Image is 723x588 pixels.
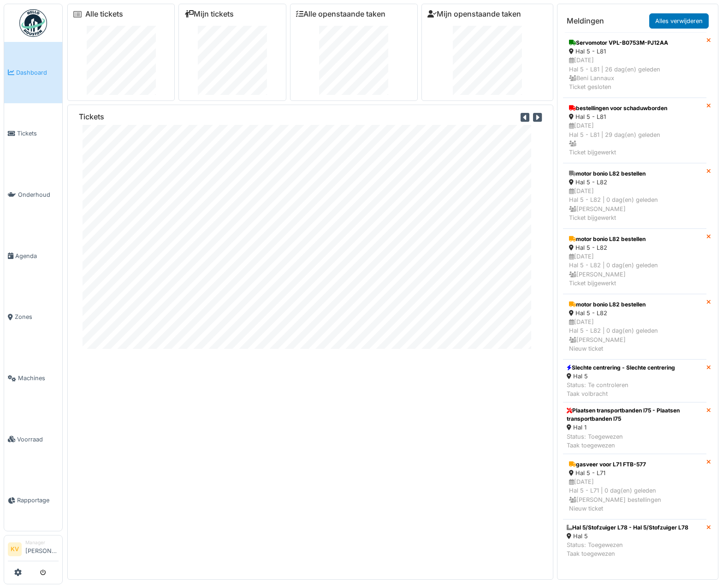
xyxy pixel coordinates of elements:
[649,13,709,29] a: Alles verwijderen
[567,372,675,381] div: Hal 5
[569,309,700,318] div: Hal 5 - L82
[563,32,706,98] a: Servomotor VPL-B0753M-PJ12AA Hal 5 - L81 [DATE]Hal 5 - L81 | 26 dag(en) geleden Beni LannauxTicke...
[563,519,706,563] a: Hal 5/Stofzuiger L78 - Hal 5/Stofzuiger L78 Hal 5 Status: ToegewezenTaak toegewezen
[567,17,604,25] h6: Meldingen
[569,39,700,47] div: Servomotor VPL-B0753M-PJ12AA
[18,374,59,382] span: Machines
[569,112,700,121] div: Hal 5 - L81
[25,539,59,546] div: Manager
[25,539,59,559] li: [PERSON_NAME]
[567,423,703,432] div: Hal 1
[4,287,62,348] a: Zones
[4,409,62,470] a: Voorraad
[563,294,706,359] a: motor bonio L82 bestellen Hal 5 - L82 [DATE]Hal 5 - L82 | 0 dag(en) geleden [PERSON_NAME]Nieuw ti...
[563,402,706,454] a: Plaatsen transportbanden l75 - Plaatsen transportbanden l75 Hal 1 Status: ToegewezenTaak toegewezen
[85,10,123,18] a: Alle tickets
[567,406,703,423] div: Plaatsen transportbanden l75 - Plaatsen transportbanden l75
[569,56,700,91] div: [DATE] Hal 5 - L81 | 26 dag(en) geleden Beni Lannaux Ticket gesloten
[569,235,700,243] div: motor bonio L82 bestellen
[569,243,700,252] div: Hal 5 - L82
[563,229,706,294] a: motor bonio L82 bestellen Hal 5 - L82 [DATE]Hal 5 - L82 | 0 dag(en) geleden [PERSON_NAME]Ticket b...
[563,454,706,519] a: gasveer voor L71 FTB-577 Hal 5 - L71 [DATE]Hal 5 - L71 | 0 dag(en) geleden [PERSON_NAME] bestelli...
[569,178,700,187] div: Hal 5 - L82
[4,225,62,287] a: Agenda
[17,435,59,444] span: Voorraad
[563,359,706,403] a: Slechte centrering - Slechte centrering Hal 5 Status: Te controlerenTaak volbracht
[15,312,59,321] span: Zones
[17,496,59,505] span: Rapportage
[17,129,59,138] span: Tickets
[16,68,59,77] span: Dashboard
[569,318,700,353] div: [DATE] Hal 5 - L82 | 0 dag(en) geleden [PERSON_NAME] Nieuw ticket
[8,542,22,556] li: KV
[569,187,700,222] div: [DATE] Hal 5 - L82 | 0 dag(en) geleden [PERSON_NAME] Ticket bijgewerkt
[567,381,675,398] div: Status: Te controleren Taak volbracht
[427,10,521,18] a: Mijn openstaande taken
[8,539,59,561] a: KV Manager[PERSON_NAME]
[4,347,62,409] a: Machines
[569,469,700,477] div: Hal 5 - L71
[18,190,59,199] span: Onderhoud
[4,42,62,103] a: Dashboard
[569,252,700,288] div: [DATE] Hal 5 - L82 | 0 dag(en) geleden [PERSON_NAME] Ticket bijgewerkt
[4,103,62,165] a: Tickets
[4,470,62,531] a: Rapportage
[567,364,675,372] div: Slechte centrering - Slechte centrering
[569,460,700,469] div: gasveer voor L71 FTB-577
[184,10,234,18] a: Mijn tickets
[569,477,700,513] div: [DATE] Hal 5 - L71 | 0 dag(en) geleden [PERSON_NAME] bestellingen Nieuw ticket
[569,47,700,56] div: Hal 5 - L81
[569,170,700,178] div: motor bonio L82 bestellen
[567,523,688,532] div: Hal 5/Stofzuiger L78 - Hal 5/Stofzuiger L78
[563,98,706,163] a: bestellingen voor schaduwborden Hal 5 - L81 [DATE]Hal 5 - L81 | 29 dag(en) geleden Ticket bijgewerkt
[4,164,62,225] a: Onderhoud
[567,541,688,558] div: Status: Toegewezen Taak toegewezen
[563,163,706,229] a: motor bonio L82 bestellen Hal 5 - L82 [DATE]Hal 5 - L82 | 0 dag(en) geleden [PERSON_NAME]Ticket b...
[19,9,47,37] img: Badge_color-CXgf-gQk.svg
[567,432,703,450] div: Status: Toegewezen Taak toegewezen
[296,10,385,18] a: Alle openstaande taken
[567,532,688,541] div: Hal 5
[569,104,700,112] div: bestellingen voor schaduwborden
[15,252,59,260] span: Agenda
[569,121,700,157] div: [DATE] Hal 5 - L81 | 29 dag(en) geleden Ticket bijgewerkt
[569,300,700,309] div: motor bonio L82 bestellen
[79,112,104,121] h6: Tickets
